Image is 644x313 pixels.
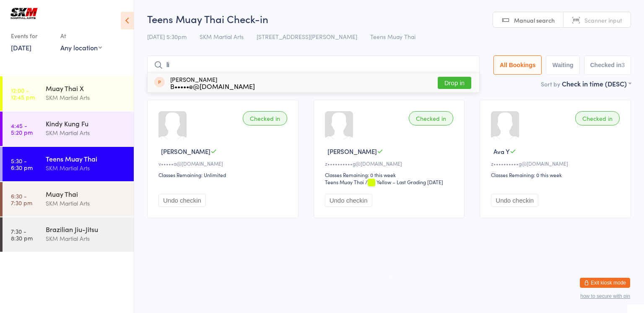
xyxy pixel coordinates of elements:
a: 5:30 -6:30 pmTeens Muay ThaiSKM Martial Arts [3,147,134,181]
span: Scanner input [584,16,622,24]
div: Muay Thai X [46,83,127,93]
time: 7:30 - 8:30 pm [11,228,33,241]
h2: Teens Muay Thai Check-in [147,12,631,26]
span: Teens Muay Thai [370,32,415,41]
div: 3 [621,62,625,68]
button: Drop in [438,77,471,89]
span: / Yellow – Last Grading [DATE] [365,178,443,185]
div: SKM Martial Arts [46,128,127,138]
time: 12:00 - 12:45 pm [11,87,35,100]
div: v•••••a@[DOMAIN_NAME] [158,160,290,167]
time: 5:30 - 6:30 pm [11,157,33,171]
div: Classes Remaining: 0 this week [325,171,456,178]
button: Exit kiosk mode [580,278,630,288]
span: [PERSON_NAME] [327,147,377,156]
div: At [60,29,102,43]
time: 4:45 - 5:20 pm [11,122,33,136]
div: Checked in [575,111,620,125]
div: Events for [11,29,52,43]
div: Checked in [243,111,287,125]
span: [STREET_ADDRESS][PERSON_NAME] [257,32,357,41]
a: 4:45 -5:20 pmKindy Kung FuSKM Martial Arts [3,112,134,146]
button: All Bookings [493,55,542,75]
input: Search [147,55,480,75]
a: 7:30 -8:30 pmBrazilian Jiu-JitsuSKM Martial Arts [3,217,134,252]
button: Undo checkin [491,194,538,207]
div: z••••••••••g@[DOMAIN_NAME] [491,160,622,167]
span: Ava Y [493,147,510,156]
time: 6:30 - 7:30 pm [11,193,32,206]
button: Waiting [546,55,579,75]
div: B•••••e@[DOMAIN_NAME] [170,83,255,89]
div: Teens Muay Thai [46,154,127,163]
div: Checked in [409,111,453,125]
a: 6:30 -7:30 pmMuay ThaiSKM Martial Arts [3,182,134,216]
div: Classes Remaining: 0 this week [491,171,622,178]
span: [PERSON_NAME] [161,147,210,156]
div: SKM Martial Arts [46,198,127,208]
img: SKM Martial Arts [8,6,40,21]
div: Classes Remaining: Unlimited [158,171,290,178]
span: SKM Martial Arts [200,32,244,41]
div: SKM Martial Arts [46,163,127,173]
div: [PERSON_NAME] [170,76,255,89]
div: Brazilian Jiu-Jitsu [46,224,127,234]
a: [DATE] [11,43,31,52]
div: Check in time (DESC) [562,79,631,88]
button: how to secure with pin [580,293,630,299]
a: 12:00 -12:45 pmMuay Thai XSKM Martial Arts [3,76,134,111]
div: SKM Martial Arts [46,234,127,243]
button: Undo checkin [325,194,372,207]
div: Kindy Kung Fu [46,119,127,128]
div: Teens Muay Thai [325,178,364,185]
span: Manual search [514,16,555,24]
div: z••••••••••g@[DOMAIN_NAME] [325,160,456,167]
span: [DATE] 5:30pm [147,32,187,41]
button: Checked in3 [584,55,631,75]
div: SKM Martial Arts [46,93,127,102]
button: Undo checkin [158,194,206,207]
div: Muay Thai [46,189,127,198]
label: Sort by [541,80,560,88]
div: Any location [60,43,102,52]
